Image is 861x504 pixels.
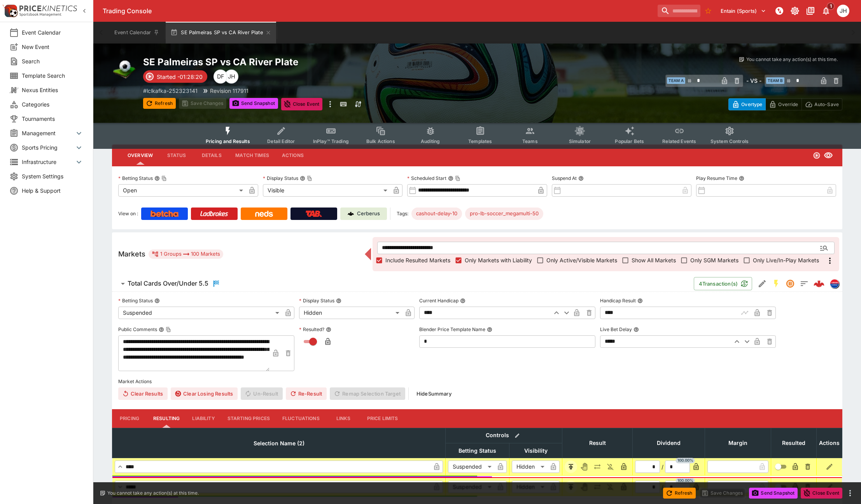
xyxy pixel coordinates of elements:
img: TabNZ [306,211,322,217]
button: more [845,488,855,498]
th: Margin [705,428,771,458]
th: Controls [446,428,562,443]
button: Fluctuations [276,409,326,428]
a: 140cd51d-6489-4795-b025-774fb230b3d9 [811,276,827,291]
button: Void [578,481,590,493]
th: Actions [817,428,842,458]
button: Display Status [336,298,341,303]
button: more [325,98,335,110]
div: Suspended [448,460,494,473]
button: Public CommentsCopy To Clipboard [159,327,164,332]
button: H/C [565,460,577,473]
p: Play Resume Time [696,175,737,181]
button: Scheduled StartCopy To Clipboard [448,176,453,181]
label: Tags: [397,208,408,220]
span: Team B [766,77,784,84]
span: Categories [22,100,84,108]
p: Display Status [299,297,334,304]
button: Match Times [229,146,275,165]
button: Push [591,481,604,493]
img: logo-cerberus--red.svg [814,278,824,289]
button: Status [159,146,194,165]
p: Auto-Save [814,100,839,108]
button: SGM Enabled [769,277,783,291]
button: Links [326,409,361,428]
button: Price Limits [361,409,404,428]
p: Blender Price Template Name [419,326,485,333]
button: Betting Status [154,298,160,303]
span: Team A [667,77,685,84]
img: Neds [255,211,273,217]
span: Related Events [662,138,696,144]
button: Select Tenant [716,5,771,17]
button: Bulk edit [512,431,522,441]
button: Refresh [143,98,176,109]
p: Cerberus [357,210,380,218]
span: Event Calendar [22,28,84,37]
svg: More [825,256,835,265]
div: Start From [728,98,842,110]
div: Jordan Hughes [224,70,238,84]
div: David Foster [213,70,227,84]
p: Scheduled Start [407,175,446,181]
button: Send Snapshot [749,488,798,499]
div: Betting Target: cerberus [465,208,543,220]
span: Help & Support [22,187,84,195]
h5: Markets [118,249,145,258]
span: Only Markets with Liability [465,256,532,264]
button: Copy To Clipboard [455,176,460,181]
button: Overtype [728,98,766,110]
button: HideSummary [412,387,456,400]
img: soccer.png [112,56,137,81]
img: Cerberus [348,211,354,217]
button: Clear Losing Results [171,387,238,400]
button: Send Snapshot [229,98,278,109]
span: Show All Markets [632,256,676,264]
div: Suspended [118,307,282,319]
button: Play Resume Time [739,176,744,181]
p: Live Bet Delay [600,326,632,333]
a: Cerberus [340,208,387,220]
button: Open [817,241,831,255]
button: H/C [565,481,577,493]
p: Resulted? [299,326,324,333]
p: Copy To Clipboard [143,87,198,95]
button: Documentation [803,4,817,18]
div: Suspended [448,481,494,493]
button: NOT Connected to PK [772,4,786,18]
button: Override [765,98,801,110]
div: Visible [263,184,390,197]
button: Details [194,146,229,165]
p: Current Handicap [419,297,458,304]
span: Detail Editor [267,138,295,144]
button: Betting StatusCopy To Clipboard [154,176,160,181]
button: Edit Detail [755,277,769,291]
div: Hidden [512,481,547,493]
p: Betting Status [118,297,153,304]
p: You cannot take any action(s) at this time. [746,56,838,63]
button: Display StatusCopy To Clipboard [300,176,305,181]
span: 1 [827,2,835,10]
button: Refresh [663,488,696,499]
svg: Open [813,152,821,159]
button: Overview [121,146,159,165]
span: System Settings [22,172,84,180]
p: Started -01:28:20 [157,73,203,81]
button: Close Event [801,488,842,499]
button: Resulted? [326,327,331,332]
button: Jordan Hughes [835,2,852,19]
span: 100.00% [676,458,695,463]
img: PriceKinetics Logo [2,3,18,19]
span: Re-Result [286,387,327,400]
img: lclkafka [830,279,839,288]
button: Suspend At [578,176,584,181]
span: Tournaments [22,115,84,123]
p: Betting Status [118,175,153,181]
img: Betcha [150,211,178,217]
p: Public Comments [118,326,157,333]
img: PriceKinetics [19,5,77,11]
div: Open [118,184,246,197]
span: New Event [22,43,84,51]
button: Toggle light/dark mode [788,4,802,18]
div: Hidden [512,460,547,473]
